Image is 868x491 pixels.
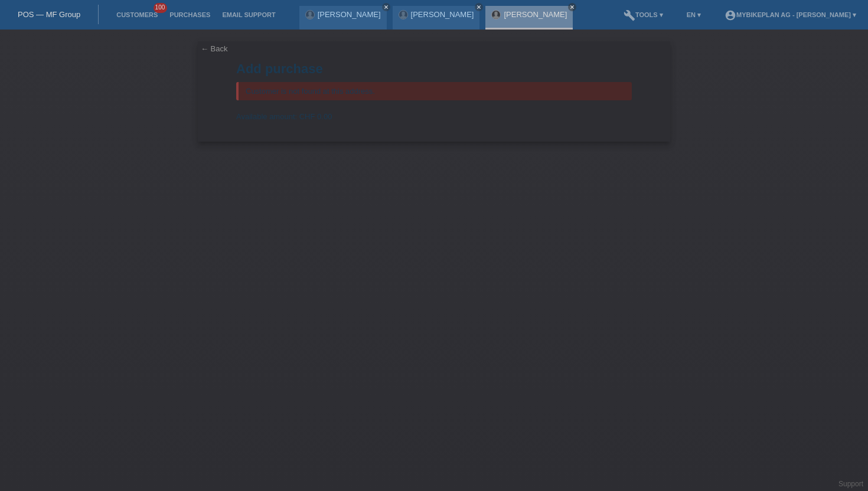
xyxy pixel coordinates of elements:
a: close [382,3,390,11]
span: Available amount: [236,112,297,121]
a: close [568,3,576,11]
a: [PERSON_NAME] [411,10,474,19]
div: Customer is not found at this address. [236,82,632,100]
i: account_circle [725,9,736,21]
a: POS — MF Group [18,10,80,19]
i: close [383,4,389,10]
h1: Add purchase [236,61,632,76]
a: Support [838,480,863,488]
i: close [476,4,482,10]
i: close [569,4,575,10]
a: close [475,3,483,11]
a: buildTools ▾ [618,11,669,18]
a: Email Support [216,11,281,18]
span: 100 [154,3,168,13]
span: CHF 0.00 [299,112,332,121]
a: Customers [110,11,164,18]
a: EN ▾ [681,11,707,18]
a: [PERSON_NAME] [504,10,567,19]
a: [PERSON_NAME] [318,10,381,19]
i: build [624,9,635,21]
a: Purchases [164,11,216,18]
a: account_circleMybikeplan AG - [PERSON_NAME] ▾ [719,11,862,18]
a: ← Back [201,44,228,53]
